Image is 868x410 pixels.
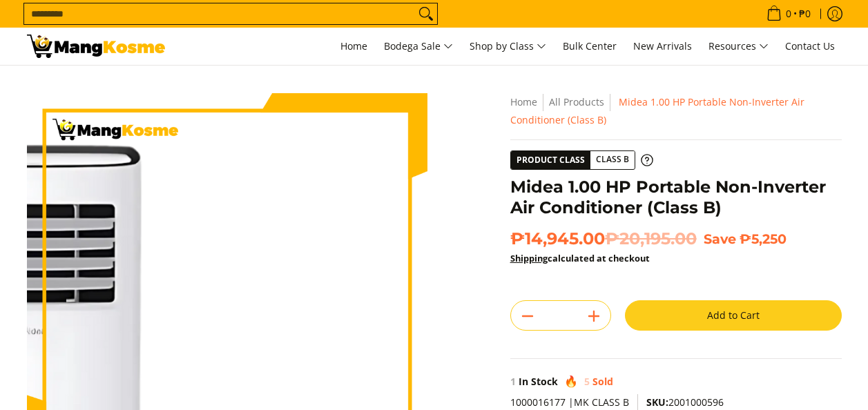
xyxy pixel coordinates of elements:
nav: Main Menu [179,28,842,65]
a: Resources [702,28,775,65]
a: Shop by Class [463,28,553,65]
span: 1 [510,375,516,388]
span: 2001000596 [646,396,724,409]
span: Contact Us [785,39,835,52]
a: Home [334,28,374,65]
a: Shipping [510,252,548,264]
nav: Breadcrumbs [510,93,842,129]
a: Home [510,95,537,108]
a: Contact Us [778,28,842,65]
span: Bodega Sale [384,38,453,55]
del: ₱20,195.00 [605,228,697,249]
span: Save [704,231,736,247]
span: Sold [592,375,613,388]
span: Midea 1.00 HP Portable Non-Inverter Air Conditioner (Class B) [510,95,804,126]
span: Product Class [511,151,590,169]
img: Midea Portable Air Conditioner 1 HP - Non Inverter l Mang Kosme [27,35,165,58]
span: SKU: [646,396,668,409]
a: All Products [549,95,604,108]
span: 1000016177 |MK CLASS B [510,396,629,409]
span: • [762,6,815,21]
button: Add [577,305,610,327]
span: ₱5,250 [740,231,787,247]
span: Bulk Center [563,39,617,52]
a: New Arrivals [626,28,699,65]
button: Add to Cart [625,300,842,331]
span: In Stock [519,375,558,388]
span: Resources [708,38,769,55]
span: 0 [784,9,793,19]
a: Product Class Class B [510,150,653,170]
button: Search [415,3,437,24]
strong: calculated at checkout [510,252,650,264]
span: 5 [584,375,590,388]
span: Shop by Class [470,38,546,55]
span: New Arrivals [633,39,692,52]
span: ₱0 [797,9,813,19]
span: Home [340,39,367,52]
a: Bodega Sale [377,28,460,65]
button: Subtract [511,305,544,327]
h1: Midea 1.00 HP Portable Non-Inverter Air Conditioner (Class B) [510,177,842,218]
span: ₱14,945.00 [510,228,697,249]
span: Class B [590,151,635,168]
a: Bulk Center [556,28,624,65]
